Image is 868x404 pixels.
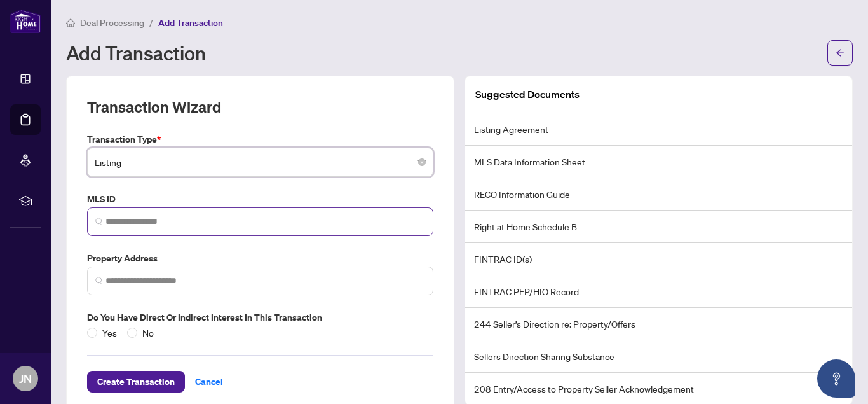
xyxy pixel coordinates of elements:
[465,275,852,308] li: FINTRAC PEP/HIO Record
[418,158,426,166] span: close-circle
[97,326,122,340] span: Yes
[66,43,206,63] h1: Add Transaction
[19,370,32,387] span: JN
[465,178,852,211] li: RECO Information Guide
[95,218,103,225] img: search_icon
[465,211,852,243] li: Right at Home Schedule B
[465,308,852,340] li: 244 Seller’s Direction re: Property/Offers
[10,10,41,33] img: logo
[87,132,433,146] label: Transaction Type
[817,359,855,398] button: Open asap
[87,310,433,324] label: Do you have direct or indirect interest in this transaction
[80,17,144,29] span: Deal Processing
[66,18,75,27] span: home
[475,87,580,102] article: Suggested Documents
[465,243,852,275] li: FINTRAC ID(s)
[158,17,223,29] span: Add Transaction
[97,372,175,392] span: Create Transaction
[137,326,159,340] span: No
[95,150,426,174] span: Listing
[87,371,185,393] button: Create Transaction
[465,113,852,146] li: Listing Agreement
[95,277,103,284] img: search_icon
[836,48,844,57] span: arrow-left
[465,146,852,178] li: MLS Data Information Sheet
[465,340,852,373] li: Sellers Direction Sharing Substance
[195,372,223,392] span: Cancel
[149,15,153,30] li: /
[87,97,221,117] h2: Transaction Wizard
[185,371,233,393] button: Cancel
[87,192,433,206] label: MLS ID
[87,251,433,265] label: Property Address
